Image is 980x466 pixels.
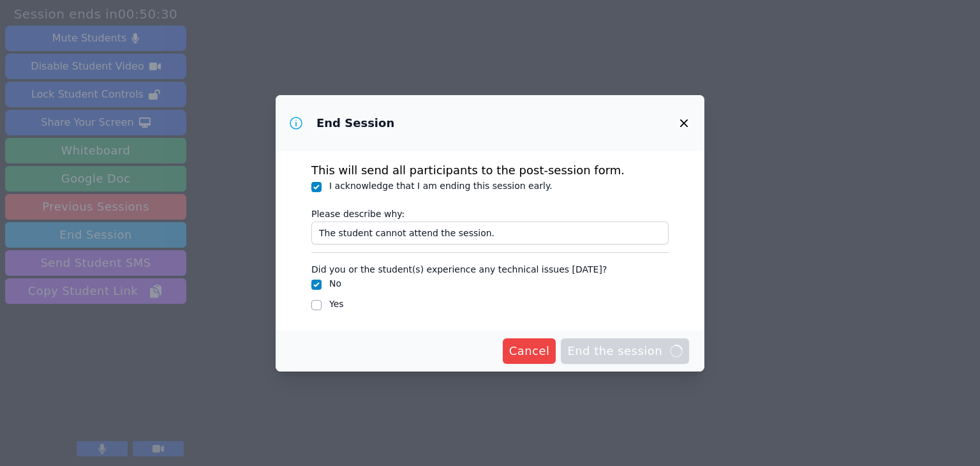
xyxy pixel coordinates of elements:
[329,181,553,191] label: I acknowledge that I am ending this session early.
[311,162,669,179] p: This will send all participants to the post-session form.
[567,342,683,360] span: End the session
[329,278,341,289] label: No
[561,338,689,364] button: End the session
[311,258,607,277] legend: Did you or the student(s) experience any technical issues [DATE]?
[509,342,550,360] span: Cancel
[503,338,556,364] button: Cancel
[316,116,394,131] h3: End Session
[329,299,344,309] label: Yes
[311,202,669,222] label: Please describe why:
